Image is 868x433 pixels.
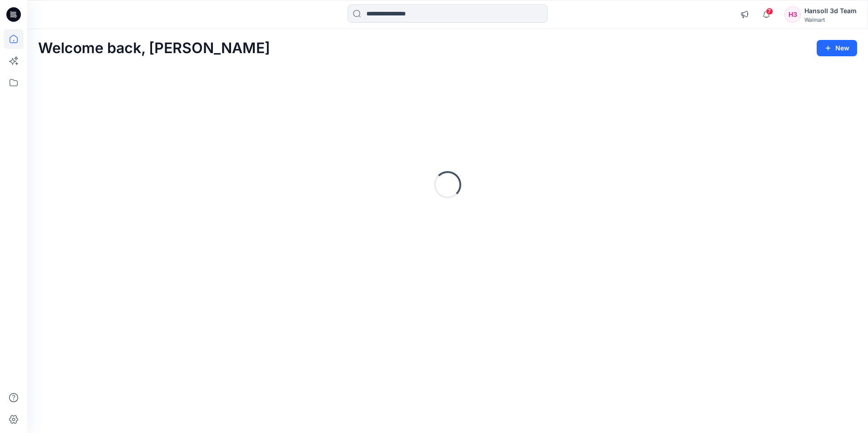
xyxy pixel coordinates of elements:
[784,6,801,23] div: H3
[766,8,773,15] span: 7
[38,40,270,57] h2: Welcome back, [PERSON_NAME]
[804,5,857,16] div: Hansoll 3d Team
[817,40,857,56] button: New
[804,16,857,23] div: Walmart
